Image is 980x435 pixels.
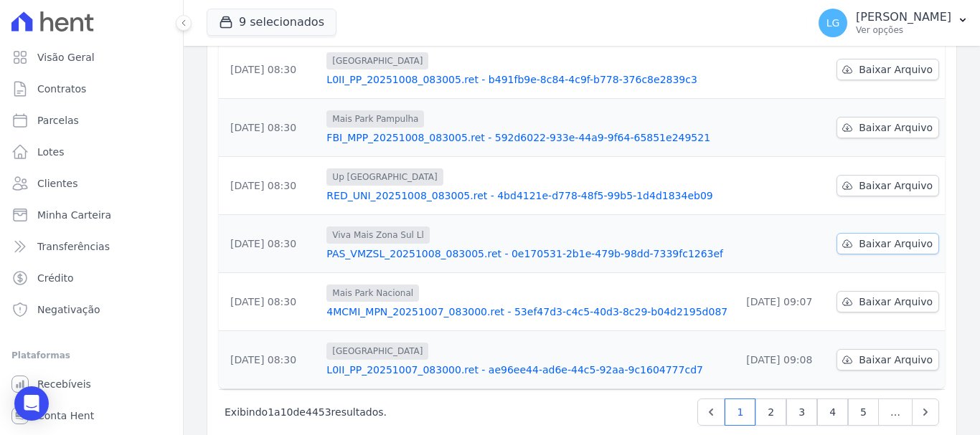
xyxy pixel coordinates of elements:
td: [DATE] 08:30 [219,99,321,157]
p: Exibindo a de resultados. [225,405,387,419]
a: FBI_MPP_20251008_083005.ret - 592d6022-933e-44a9-9f64-65851e249521 [326,130,729,145]
span: 4453 [306,406,331,418]
span: Mais Park Pampulha [326,110,424,128]
span: Clientes [37,176,77,191]
a: Previous [697,398,725,426]
div: Plataformas [11,347,171,364]
a: Baixar Arquivo [837,117,939,138]
p: Ver opções [856,24,951,36]
a: Visão Geral [6,43,177,72]
a: Transferências [6,232,177,261]
span: … [878,398,913,426]
span: 10 [281,406,293,418]
a: Parcelas [6,106,177,135]
span: 1 [268,406,274,418]
a: Lotes [6,138,177,166]
a: Contratos [6,75,177,103]
button: 9 selecionados [207,9,336,36]
span: Mais Park Nacional [326,285,419,302]
td: [DATE] 09:08 [735,331,831,389]
td: [DATE] 09:07 [735,273,831,331]
a: Baixar Arquivo [837,349,939,371]
span: Baixar Arquivo [859,353,933,367]
a: L0II_PP_20251008_083005.ret - b491fb9e-8c84-4c9f-b778-376c8e2839c3 [326,72,729,87]
p: [PERSON_NAME] [856,10,951,24]
a: Next [912,398,939,426]
td: [DATE] 08:30 [219,215,321,273]
a: 5 [848,398,879,426]
a: 2 [755,398,786,426]
a: Minha Carteira [6,201,177,229]
a: Clientes [6,169,177,198]
span: Visão Geral [37,50,95,64]
td: [DATE] 08:30 [219,41,321,99]
td: [DATE] 08:30 [219,157,321,215]
a: PAS_VMZSL_20251008_083005.ret - 0e170531-2b1e-479b-98dd-7339fc1263ef [326,247,729,261]
span: Baixar Arquivo [859,120,933,135]
a: Baixar Arquivo [837,291,939,312]
span: Viva Mais Zona Sul Ll [326,226,429,244]
span: Transferências [37,239,110,254]
span: Contratos [37,82,86,96]
td: [DATE] 08:30 [219,273,321,331]
span: Crédito [37,271,74,285]
a: Conta Hent [6,401,177,430]
div: Open Intercom Messenger [14,386,49,421]
span: Conta Hent [37,408,94,423]
span: Minha Carteira [37,208,111,222]
a: Baixar Arquivo [837,175,939,196]
a: 4MCMI_MPN_20251007_083000.ret - 53ef47d3-c4c5-40d3-8c29-b04d2195d087 [326,305,729,319]
span: Baixar Arquivo [859,178,933,193]
a: 3 [786,398,817,426]
a: Crédito [6,264,177,292]
button: LG [PERSON_NAME] Ver opções [807,3,980,43]
span: Baixar Arquivo [859,295,933,309]
a: 1 [725,398,755,426]
span: LG [826,18,840,28]
a: L0II_PP_20251007_083000.ret - ae96ee44-ad6e-44c5-92aa-9c1604777cd7 [326,363,729,377]
span: Parcelas [37,113,79,128]
span: [GEOGRAPHIC_DATA] [326,52,428,70]
a: Baixar Arquivo [837,59,939,80]
span: Baixar Arquivo [859,62,933,77]
a: 4 [817,398,848,426]
a: Baixar Arquivo [837,233,939,254]
a: Recebíveis [6,370,177,398]
a: Negativação [6,295,177,324]
span: Lotes [37,145,65,159]
span: Negativação [37,302,100,317]
a: RED_UNI_20251008_083005.ret - 4bd4121e-d778-48f5-99b5-1d4d1834eb09 [326,188,729,203]
span: Up [GEOGRAPHIC_DATA] [326,168,443,186]
span: Recebíveis [37,377,91,391]
span: Baixar Arquivo [859,236,933,251]
td: [DATE] 08:30 [219,331,321,389]
span: [GEOGRAPHIC_DATA] [326,343,428,360]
